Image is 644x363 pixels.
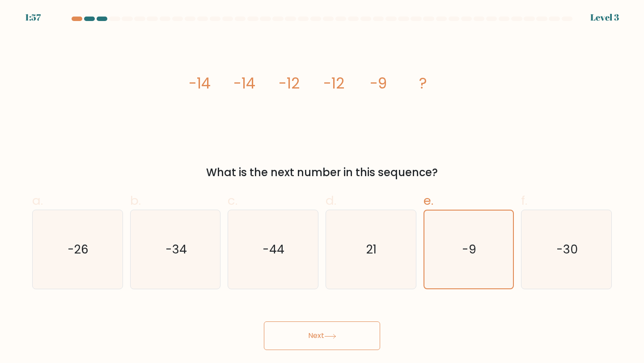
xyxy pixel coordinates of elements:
[323,73,344,94] tspan: -12
[279,73,300,94] tspan: -12
[38,165,606,181] div: What is the next number in this sequence?
[165,241,187,257] text: -34
[189,73,211,94] tspan: -14
[264,321,380,350] button: Next
[32,192,43,209] span: a.
[590,11,619,24] div: Level 3
[326,192,336,209] span: d.
[25,11,41,24] div: 1:57
[556,241,578,257] text: -30
[367,241,377,257] text: 21
[228,192,237,209] span: c.
[233,73,255,94] tspan: -14
[462,241,476,257] text: -9
[370,73,387,94] tspan: -9
[424,192,433,209] span: e.
[419,73,427,94] tspan: ?
[263,241,285,257] text: -44
[130,192,141,209] span: b.
[68,241,89,257] text: -26
[521,192,527,209] span: f.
